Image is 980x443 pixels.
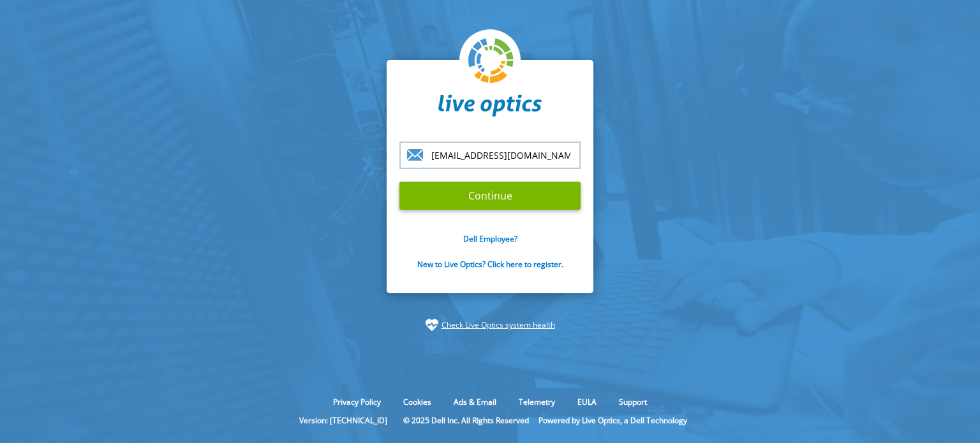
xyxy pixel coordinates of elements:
[609,396,657,407] a: Support
[426,319,438,331] img: status-check-icon.svg
[438,94,542,117] img: liveoptics-word.svg
[417,259,563,270] a: New to Live Optics? Click here to register.
[293,415,394,426] li: Version: [TECHNICAL_ID]
[399,182,581,210] input: Continue
[538,415,687,426] li: Powered by Live Optics, a Dell Technology
[397,415,535,426] li: © 2025 Dell Inc. All Rights Reserved
[444,396,506,407] a: Ads & Email
[568,396,606,407] a: EULA
[509,396,565,407] a: Telemetry
[442,319,555,331] a: Check Live Optics system health
[394,396,441,407] a: Cookies
[323,396,390,407] a: Privacy Policy
[463,233,517,244] a: Dell Employee?
[399,142,581,169] input: email@address.com
[468,38,514,84] img: liveoptics-logo.svg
